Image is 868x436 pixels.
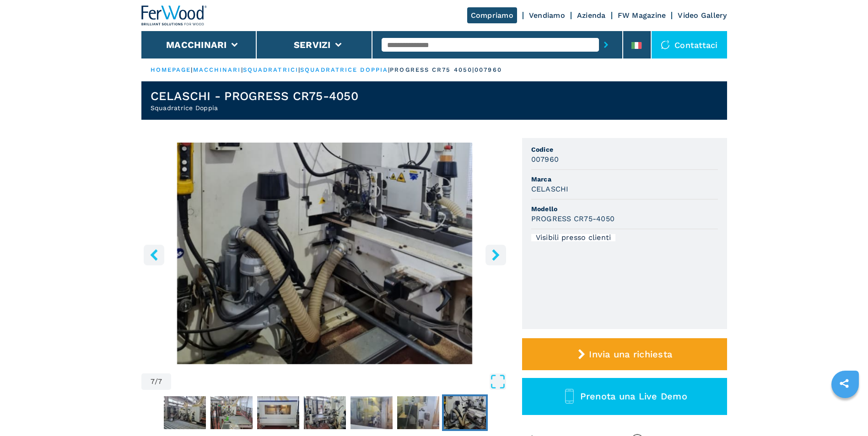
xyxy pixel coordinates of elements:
[209,394,254,431] button: Go to Slide 2
[485,245,506,265] button: right-button
[298,66,300,73] span: |
[474,66,502,74] p: 007960
[151,66,191,73] a: HOMEPAGE
[162,394,208,431] button: Go to Slide 1
[151,378,155,385] span: 7
[158,378,162,385] span: 7
[141,143,508,364] img: Squadratrice Doppia CELASCHI PROGRESS CR75-4050
[141,394,508,431] nav: Thumbnail Navigation
[522,378,727,415] button: Prenota una Live Demo
[397,396,439,429] img: 1ca0821e672b62a00ef9a04423c7d2fe
[580,391,687,402] span: Prenota una Live Demo
[164,396,206,429] img: c6869c8aea062815685d41d4ad2dfe3c
[522,338,727,370] button: Invia una richiesta
[388,66,390,73] span: |
[444,396,486,429] img: d86cc54c53fb3636215e6eb292f10f08
[589,349,672,360] span: Invia una richiesta
[173,373,506,390] button: Open Fullscreen
[144,245,164,265] button: left-button
[652,31,727,58] div: Contattaci
[166,39,227,50] button: Macchinari
[141,5,207,26] img: Ferwood
[531,145,718,154] span: Codice
[531,234,616,241] div: Visibili presso clienti
[255,394,301,431] button: Go to Slide 3
[151,89,358,103] h1: CELASCHI - PROGRESS CR75-4050
[141,143,508,364] div: Go to Slide 7
[531,204,718,213] span: Modello
[531,154,559,165] h3: 007960
[599,34,613,55] button: submit-button
[302,394,348,431] button: Go to Slide 4
[467,7,517,23] a: Compriamo
[661,40,670,49] img: Contattaci
[395,394,441,431] button: Go to Slide 6
[155,378,158,385] span: /
[531,184,569,194] h3: CELASCHI
[243,66,298,73] a: squadratrici
[531,213,615,224] h3: PROGRESS CR75-4050
[304,396,346,429] img: 871bc7cb9d5a2437fa775f9b91e66207
[193,66,241,73] a: macchinari
[257,396,299,429] img: 73493a043895a76e7b9f659025752dfb
[191,66,193,73] span: |
[300,66,388,73] a: squadratrice doppia
[442,394,488,431] button: Go to Slide 7
[241,66,243,73] span: |
[390,66,474,74] p: progress cr75 4050 |
[531,175,718,184] span: Marca
[833,372,856,395] a: sharethis
[618,11,666,20] a: FW Magazine
[349,394,394,431] button: Go to Slide 5
[577,11,606,20] a: Azienda
[210,396,253,429] img: 764777b08a7ad54471652526d3160516
[294,39,331,50] button: Servizi
[678,11,727,20] a: Video Gallery
[829,395,861,429] iframe: Chat
[350,396,393,429] img: 417dadea2271e499a235031fe1dd01db
[529,11,565,20] a: Vendiamo
[151,103,358,112] h2: Squadratrice Doppia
